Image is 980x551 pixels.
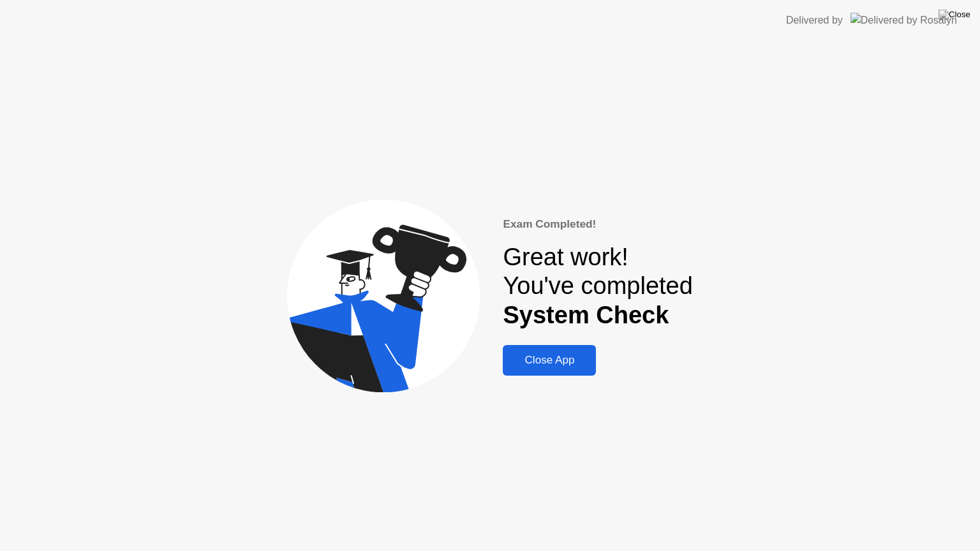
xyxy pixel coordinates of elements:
[507,354,592,367] div: Close App
[850,13,957,27] img: Delivered by Rosalyn
[939,10,970,20] img: Close
[503,302,669,328] b: System Check
[503,216,692,233] div: Exam Completed!
[503,345,596,376] button: Close App
[786,13,843,28] div: Delivered by
[503,243,692,330] div: Great work! You've completed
